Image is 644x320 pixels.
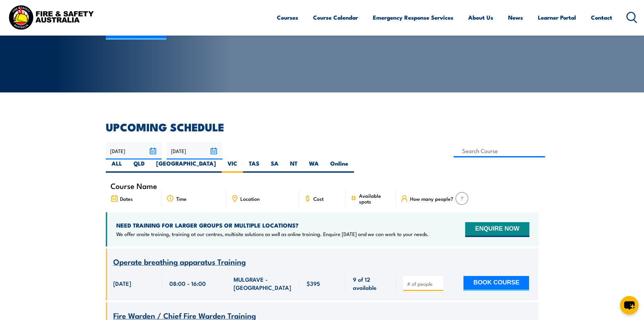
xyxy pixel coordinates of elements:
span: Location [240,196,260,201]
input: From date [106,142,162,159]
span: 08:00 - 16:00 [169,279,206,287]
span: $395 [307,279,320,287]
a: Operate breathing apparatus Training [113,258,246,266]
span: Time [176,196,187,201]
a: Learner Portal [538,8,576,26]
button: ENQUIRE NOW [465,222,529,237]
label: WA [303,159,325,173]
span: 9 of 12 available [353,275,388,291]
button: BOOK COURSE [463,276,529,291]
input: To date [167,142,222,159]
label: [GEOGRAPHIC_DATA] [150,159,222,173]
label: TAS [243,159,265,173]
span: Available spots [359,193,391,204]
span: How many people? [410,196,453,201]
a: Courses [277,8,298,26]
span: Cost [313,196,324,201]
input: Search Course [454,144,545,157]
label: Online [325,159,354,173]
a: Course Calendar [313,8,358,26]
input: # of people [407,280,441,287]
a: About Us [468,8,493,26]
h2: UPCOMING SCHEDULE [106,122,539,131]
label: VIC [222,159,243,173]
label: ALL [106,159,128,173]
label: QLD [128,159,150,173]
h4: NEED TRAINING FOR LARGER GROUPS OR MULTIPLE LOCATIONS? [116,221,429,229]
label: NT [284,159,303,173]
span: Operate breathing apparatus Training [113,256,246,267]
a: News [508,8,523,26]
a: Contact [591,8,612,26]
p: We offer onsite training, training at our centres, multisite solutions as well as online training... [116,231,429,237]
button: chat-button [620,296,639,315]
span: MULGRAVE - [GEOGRAPHIC_DATA] [234,275,292,291]
label: SA [265,159,284,173]
span: Dates [120,196,133,201]
span: Course Name [111,183,157,189]
a: Emergency Response Services [373,8,453,26]
span: [DATE] [113,279,131,287]
a: Fire Warden / Chief Fire Warden Training [113,312,256,320]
